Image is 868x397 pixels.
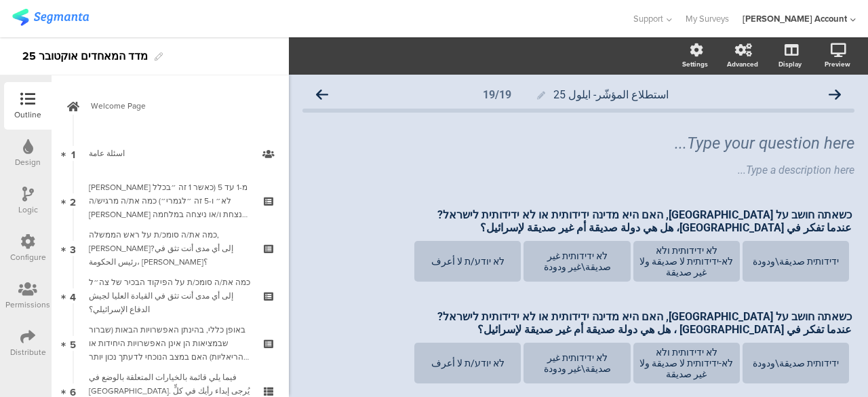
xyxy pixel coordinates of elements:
p: عندما تفكر في [GEOGRAPHIC_DATA] ، هل هي دولة صديقة أم غير صديقة لإسرائيل؟ [305,323,852,336]
div: כמה את/ה סומכ/ת על הפיקוד הבכיר של צה״ל إلى أي مدى أنت تثق في القيادة العليا لجيش الدفاع الإسرائيلي؟ [89,276,251,316]
span: Welcome Page [91,99,264,113]
div: Outline [14,109,41,121]
div: Configure [10,251,46,263]
div: כמה את/ה סומכ/ת על ראש הממשלה, בנימין נתניהו?إلى أي مدى أنت تثق في رئيس الحكومة، نتنياهو؟ [89,228,251,269]
div: 25 מדד המאחדים אוקטובר [22,45,148,67]
a: 2 [PERSON_NAME] מ-1 עד 5 (כאשר 1 זה ״בכלל לא״ ו-5 זה ״לגמרי״) כמה את/ה מרגיש/ה [PERSON_NAME] מנצח... [55,177,285,225]
div: 19/19 [483,88,511,101]
div: ידידותית صديقة\ودودة [745,256,847,267]
p: כשאתה חושב על [GEOGRAPHIC_DATA], האם היא מדינה ידידותית או לא ידידותית לישראל? [305,208,852,221]
div: לא ידידותית غير صديقة\غير ودودة [526,250,628,272]
a: 5 באופן כללי, בהינתן האפשרויות הבאות (שברור שבמציאות הן אינן האפשרויות היחידות או הריאליות) האם ב... [55,320,285,367]
div: Type a description here... [302,164,854,176]
span: 5 [70,336,76,351]
a: 1 اسئلة عامة [55,130,285,177]
div: Display [778,59,802,69]
div: Logic [18,204,38,216]
div: אנא דרג מ-1 עד 5 (כאשר 1 זה ״בכלל לא״ ו-5 זה ״לגמרי״) כמה את/ה מרגיש/ה שישראל מנצחת ו/או ניצחה במ... [89,181,251,221]
div: [PERSON_NAME] Account [743,12,847,25]
div: Advanced [727,59,758,69]
p: عندما تفكر في [GEOGRAPHIC_DATA]، هل هي دولة صديقة أم غير صديقة لإسرائيل؟ [305,221,852,234]
div: ידידותית صديقة\ودودة [745,358,847,368]
span: 3 [70,241,76,256]
div: לא יודע/ת لا أعرف [416,256,519,267]
div: לא ידידותית غير صديقة\غير ودودة [526,352,628,374]
span: 4 [70,288,76,303]
div: לא ידידותית ולא לא-ידידותית لا صديقة ولا غير صديقة [635,245,738,278]
a: 4 כמה את/ה סומכ/ת על הפיקוד הבכיר של צה״ל إلى أي مدى أنت تثق في القيادة العليا لجيش الدفاع الإسرا... [55,272,285,320]
img: segmanta logo [12,9,89,26]
div: Permissions [5,299,50,311]
div: Settings [682,59,708,69]
div: לא יודע/ת لا أعرف [416,358,519,368]
div: Distribute [10,346,46,358]
span: Support [633,12,663,25]
span: استطلاع المؤشّر- ايلول 25 [553,88,669,101]
p: כשאתה חושב על [GEOGRAPHIC_DATA], האם היא מדינה ידידותית או לא ידידותית לישראל? [305,310,852,323]
a: Welcome Page [55,82,285,130]
div: באופן כללי, בהינתן האפשרויות הבאות (שברור שבמציאות הן אינן האפשרויות היחידות או הריאליות) האם במצ... [89,323,251,364]
a: 3 כמה את/ה סומכ/ת על ראש הממשלה, [PERSON_NAME]?إلى أي مدى أنت تثق في رئيس الحكومة، [PERSON_NAME]؟ [55,225,285,272]
div: Type your question here... [302,133,854,153]
div: Design [15,156,41,168]
div: Preview [825,59,850,69]
div: לא ידידותית ולא לא-ידידותית لا صديقة ولا غير صديقة [635,347,738,379]
span: 1 [71,146,75,161]
span: 2 [70,193,76,208]
div: اسئلة عامة [89,147,251,160]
